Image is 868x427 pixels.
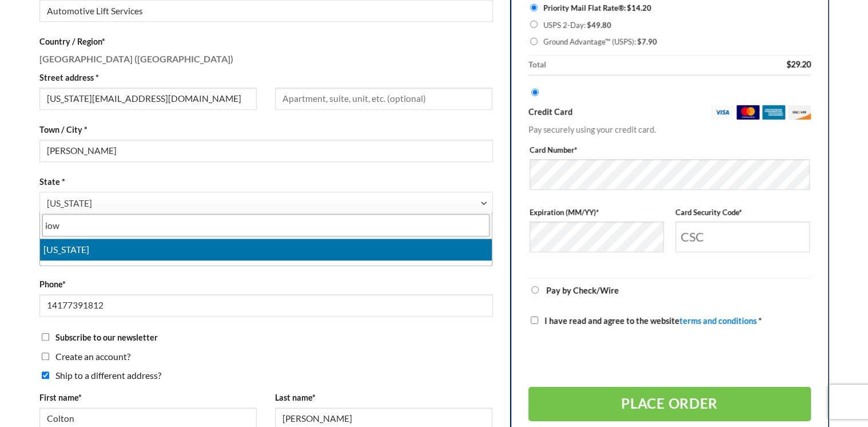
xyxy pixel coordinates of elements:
label: Country / Region [39,35,493,48]
label: State [39,175,493,188]
span: Subscribe to our newsletter [55,333,158,342]
img: amex [762,105,785,119]
input: Create an account? [42,353,49,360]
label: Card Number [529,144,810,156]
span: Ship to a different address? [55,370,161,381]
img: discover [787,105,810,119]
input: Subscribe to our newsletter [42,333,49,341]
th: Total [528,55,747,76]
span: $ [637,37,642,46]
input: House number and street name [39,88,257,110]
a: terms and conditions [679,316,756,326]
span: $ [587,20,591,29]
span: I have read and agree to the website [544,316,756,326]
label: USPS 2-Day: [543,17,809,34]
label: Card Security Code [675,206,809,218]
span: Create an account? [55,351,130,362]
bdi: 14.20 [627,3,651,12]
iframe: reCAPTCHA [528,336,702,381]
label: Town / City [39,123,493,136]
label: Street address [39,71,257,84]
img: visa [710,105,733,119]
label: Expiration (MM/YY) [529,206,664,218]
span: $ [627,3,631,12]
label: Pay by Check/Wire [546,285,619,295]
input: Ship to a different address? [42,371,49,379]
label: Credit Card [528,105,811,119]
label: First name [39,391,257,404]
bdi: 29.20 [786,59,810,69]
button: Place order [528,386,811,421]
fieldset: Payment Info [529,140,810,268]
p: Pay securely using your credit card. [528,122,811,136]
li: [US_STATE] [40,239,492,260]
label: Last name [275,391,492,404]
span: State [39,192,493,214]
bdi: 49.80 [587,20,611,29]
img: mastercard [736,105,759,119]
span: Florida [47,192,480,215]
label: Ground Advantage™ (USPS): [543,33,809,50]
input: I have read and agree to the websiteterms and conditions * [531,317,538,324]
bdi: 7.90 [637,37,657,46]
input: CSC [675,221,809,252]
span: $ [786,59,790,69]
label: Phone [39,278,493,291]
input: Apartment, suite, unit, etc. (optional) [275,88,492,110]
strong: [GEOGRAPHIC_DATA] ([GEOGRAPHIC_DATA]) [39,53,233,64]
